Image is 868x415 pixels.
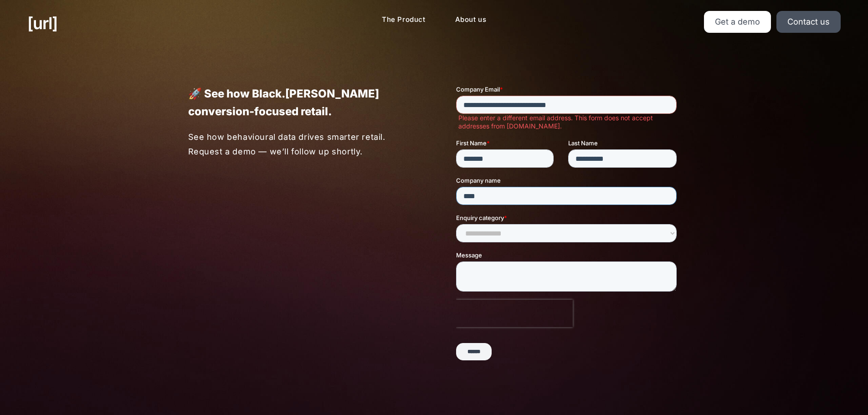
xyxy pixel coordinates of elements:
[375,11,433,29] a: The Product
[776,11,841,33] a: Contact us
[188,130,413,159] p: See how behavioural data drives smarter retail. Request a demo — we’ll follow up shortly.
[704,11,771,33] a: Get a demo
[448,11,494,29] a: About us
[27,11,57,36] a: [URL]
[188,85,412,120] p: 🚀 See how Black.[PERSON_NAME] conversion-focused retail.
[456,85,680,376] iframe: Form 1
